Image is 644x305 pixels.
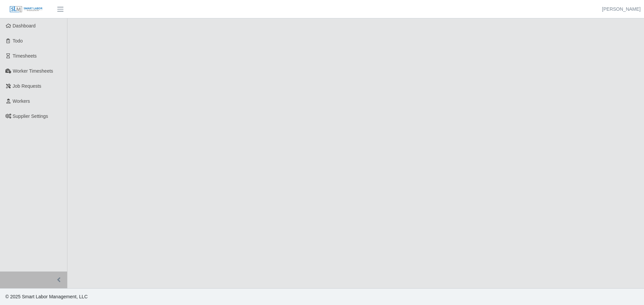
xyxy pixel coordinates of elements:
[602,6,641,13] a: [PERSON_NAME]
[13,83,42,89] span: Job Requests
[13,53,37,59] span: Timesheets
[5,294,88,299] span: © 2025 Smart Labor Management, LLC
[13,23,36,28] span: Dashboard
[13,98,30,104] span: Workers
[13,68,53,74] span: Worker Timesheets
[9,6,43,13] img: SLM Logo
[13,38,23,44] span: Todo
[13,113,48,119] span: Supplier Settings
